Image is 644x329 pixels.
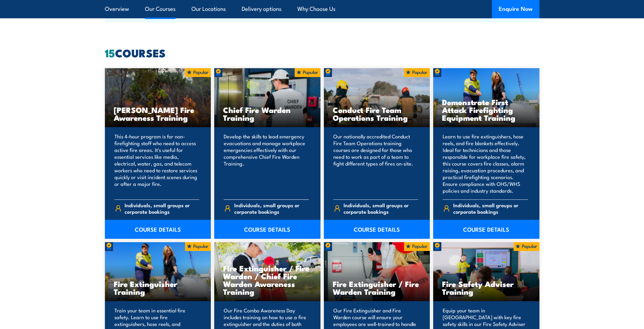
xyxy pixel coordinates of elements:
span: Individuals, small groups or corporate bookings [234,202,309,215]
p: Develop the skills to lead emergency evacuations and manage workplace emergencies effectively wit... [224,133,309,194]
h3: Conduct Fire Team Operations Training [333,106,421,121]
h3: [PERSON_NAME] Fire Awareness Training [114,106,202,121]
span: Individuals, small groups or corporate bookings [453,202,528,215]
h3: Fire Extinguisher / Fire Warden / Chief Fire Warden Awareness Training [223,264,312,295]
h3: Chief Fire Warden Training [223,106,312,121]
h2: COURSES [105,48,539,57]
a: COURSE DETAILS [324,220,430,239]
a: COURSE DETAILS [433,220,539,239]
p: Our nationally accredited Conduct Fire Team Operations training courses are designed for those wh... [333,133,419,194]
strong: 15 [105,44,115,61]
h3: Demonstrate First Attack Firefighting Equipment Training [442,98,531,121]
a: COURSE DETAILS [105,220,211,239]
h3: Fire Extinguisher / Fire Warden Training [333,280,421,295]
h3: Fire Extinguisher Training [114,280,202,295]
a: COURSE DETAILS [214,220,320,239]
p: Learn to use fire extinguishers, hose reels, and fire blankets effectively. Ideal for technicians... [443,133,528,194]
h3: Fire Safety Adviser Training [442,280,531,295]
p: This 4-hour program is for non-firefighting staff who need to access active fire areas. It's usef... [114,133,200,194]
span: Individuals, small groups or corporate bookings [125,202,199,215]
span: Individuals, small groups or corporate bookings [344,202,418,215]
